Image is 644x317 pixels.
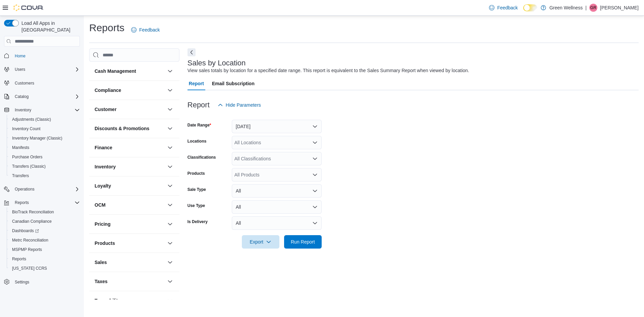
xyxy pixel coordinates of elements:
a: Canadian Compliance [9,217,54,225]
button: Next [187,48,196,56]
h3: Sales [95,259,107,266]
button: Purchase Orders [7,152,83,162]
span: Metrc Reconciliation [9,236,80,244]
button: [US_STATE] CCRS [7,264,83,273]
span: Customers [12,79,80,87]
button: Adjustments (Classic) [7,115,83,124]
span: Inventory Count [9,125,80,133]
span: Washington CCRS [9,264,80,272]
span: Adjustments (Classic) [9,115,80,123]
h3: Inventory [95,163,116,170]
span: Report [189,77,204,90]
span: Reports [12,199,80,207]
label: Is Delivery [187,219,208,224]
span: Load All Apps in [GEOGRAPHIC_DATA] [19,20,80,33]
h3: Finance [95,144,112,151]
button: Finance [166,144,174,152]
div: View sales totals by location for a specified date range. This report is equivalent to the Sales ... [187,67,469,74]
span: Canadian Compliance [9,217,80,225]
span: Transfers [12,173,29,178]
span: Users [15,67,25,72]
button: Products [166,239,174,247]
p: | [585,4,587,12]
button: Open list of options [312,156,318,161]
span: Reports [9,255,80,263]
p: Green Wellness [549,4,583,12]
span: Purchase Orders [9,153,80,161]
button: OCM [166,201,174,209]
span: BioTrack Reconciliation [12,209,54,215]
h3: Cash Management [95,68,136,74]
button: Products [95,240,165,247]
span: Inventory Manager (Classic) [12,136,62,141]
span: Customers [15,81,34,86]
button: Inventory [166,163,174,171]
button: Pricing [95,221,165,227]
span: Manifests [12,145,29,150]
a: Feedback [128,23,162,37]
a: Inventory Manager (Classic) [9,134,65,142]
button: Discounts & Promotions [95,125,165,132]
nav: Complex example [4,48,80,304]
span: BioTrack Reconciliation [9,208,80,216]
button: Canadian Compliance [7,217,83,226]
span: Catalog [12,93,80,101]
button: Users [12,65,28,73]
a: Reports [9,255,29,263]
span: MSPMP Reports [9,246,80,254]
button: Catalog [12,93,31,101]
button: Transfers [7,171,83,180]
button: Taxes [166,277,174,285]
input: Dark Mode [523,4,537,11]
button: Cash Management [166,67,174,75]
label: Date Range [187,122,211,128]
button: Traceability [95,297,165,304]
span: Feedback [139,27,160,33]
span: Operations [12,185,80,193]
button: Reports [7,254,83,264]
button: [DATE] [232,120,322,133]
a: Adjustments (Classic) [9,115,54,123]
a: Metrc Reconciliation [9,236,51,244]
button: Compliance [95,87,165,94]
button: Manifests [7,143,83,152]
span: Operations [15,187,35,192]
button: Traceability [166,297,174,305]
button: BioTrack Reconciliation [7,207,83,217]
span: Reports [12,256,26,262]
button: Cash Management [95,68,165,74]
button: Discounts & Promotions [166,124,174,133]
a: Settings [12,278,32,286]
span: Dashboards [9,227,80,235]
span: Hide Parameters [226,102,261,108]
button: OCM [95,202,165,208]
button: Customers [1,78,83,88]
span: Settings [15,279,29,285]
button: Finance [95,144,165,151]
a: Transfers (Classic) [9,162,48,170]
div: George Reese [589,4,597,12]
span: Canadian Compliance [12,219,52,224]
h3: Traceability [95,297,120,304]
span: GR [590,4,596,12]
span: Metrc Reconciliation [12,237,48,243]
a: BioTrack Reconciliation [9,208,57,216]
a: Purchase Orders [9,153,45,161]
span: Reports [15,200,29,205]
span: Settings [12,278,80,286]
span: Home [12,51,80,60]
span: Inventory Count [12,126,41,131]
label: Products [187,171,205,176]
button: Reports [1,198,83,207]
span: Run Report [291,239,315,245]
button: Operations [12,185,37,193]
button: Hide Parameters [215,98,264,112]
span: Adjustments (Classic) [12,117,51,122]
button: Reports [12,199,32,207]
label: Classifications [187,155,216,160]
button: Compliance [166,86,174,94]
span: Users [12,65,80,73]
button: Home [1,51,83,60]
button: Settings [1,277,83,287]
button: Inventory [1,105,83,115]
